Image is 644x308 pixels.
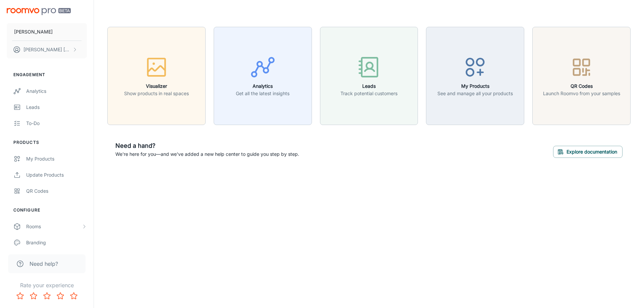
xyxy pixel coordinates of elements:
div: My Products [26,155,87,163]
button: [PERSON_NAME] [PERSON_NAME] [7,41,87,58]
div: Leads [26,104,87,111]
div: Analytics [26,87,87,95]
button: VisualizerShow products in real spaces [107,27,206,125]
button: AnalyticsGet all the latest insights [214,27,312,125]
h6: QR Codes [543,82,620,90]
a: Explore documentation [553,148,623,155]
p: We're here for you—and we've added a new help center to guide you step by step. [115,150,299,158]
p: [PERSON_NAME] [14,28,53,36]
p: Launch Roomvo from your samples [543,90,620,97]
p: Get all the latest insights [236,90,289,97]
a: My ProductsSee and manage all your products [426,72,524,79]
p: See and manage all your products [437,90,513,97]
a: LeadsTrack potential customers [320,72,418,79]
div: Update Products [26,171,87,179]
p: Track potential customers [340,90,397,97]
h6: Need a hand? [115,141,299,150]
h6: My Products [437,82,513,90]
button: LeadsTrack potential customers [320,27,418,125]
div: QR Codes [26,187,87,195]
div: To-do [26,120,87,127]
button: My ProductsSee and manage all your products [426,27,524,125]
button: QR CodesLaunch Roomvo from your samples [532,27,631,125]
h6: Leads [340,82,397,90]
button: [PERSON_NAME] [7,23,87,41]
h6: Analytics [236,82,289,90]
p: Show products in real spaces [124,90,189,97]
h6: Visualizer [124,82,189,90]
button: Explore documentation [553,146,623,158]
a: QR CodesLaunch Roomvo from your samples [532,72,631,79]
p: [PERSON_NAME] [PERSON_NAME] [23,46,71,53]
a: AnalyticsGet all the latest insights [214,72,312,79]
img: Roomvo PRO Beta [7,8,71,15]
